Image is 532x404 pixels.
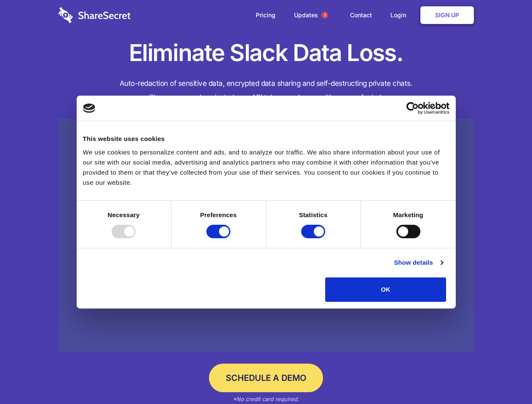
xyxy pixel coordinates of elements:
strong: Necessary [108,211,140,218]
a: Wistia video thumbnail [59,119,474,352]
div: This website uses cookies [83,134,449,144]
img: logo [83,104,96,113]
span: 1 [321,12,328,19]
img: logo-wordmark-white-trans-d4663122ce5f474addd5e946df7df03e33cb6a1c49d2221995e7729f52c070b2.svg [59,7,131,23]
a: Contact [342,2,380,28]
strong: Marketing [393,211,423,218]
strong: Statistics [299,211,328,218]
a: Login [382,2,419,28]
em: *No credit card required. [233,396,299,402]
a: Show details [394,258,443,268]
h4: Auto-redaction of sensitive data, encrypted data sharing and self-destructing private chats. Shar... [59,77,474,104]
a: Usercentrics Cookiebot - opens in a new window [376,102,449,114]
button: OK [325,277,446,302]
div: We use cookies to personalize content and ads, and to analyze our traffic. We also share informat... [83,147,449,188]
a: Schedule a Demo [209,364,323,392]
strong: Preferences [200,211,237,218]
h1: Eliminate Slack Data Loss. [59,38,474,68]
a: Pricing [247,2,284,28]
a: Sign Up [420,6,474,24]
